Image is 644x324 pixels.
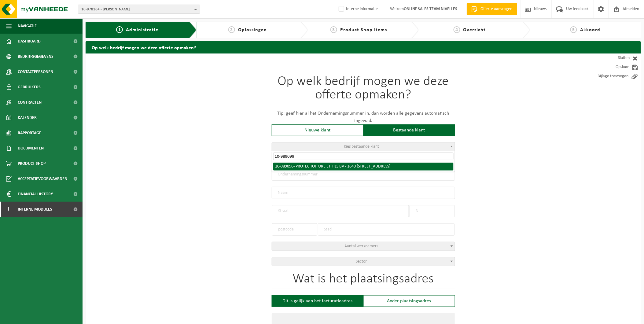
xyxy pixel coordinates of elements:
[533,26,638,34] a: 5Akkoord
[238,28,267,32] span: Oplossingen
[345,244,378,249] span: Aantal werknemers
[586,72,641,81] a: Bijlage toevoegen
[90,26,184,34] a: 1Administratie
[81,5,192,14] span: 10-978164 - [PERSON_NAME]
[18,186,53,202] span: Financial History
[318,223,455,236] input: Stad
[586,53,641,63] a: Sluiten
[228,26,235,33] span: 2
[344,144,379,149] span: Kies bestaande klant
[86,41,641,53] h2: Op welk bedrijf mogen we deze offerte opmaken?
[18,64,53,79] span: Contactpersonen
[18,202,52,217] span: Interne modules
[18,156,46,171] span: Product Shop
[272,187,455,199] input: Naam
[18,79,41,95] span: Gebruikers
[363,124,455,136] div: Bestaande klant
[404,7,458,11] strong: ONLINE SALES TEAM NIVELLES
[410,205,455,217] input: Nr
[18,18,37,34] span: Navigatie
[273,163,454,171] li: - PROTEC TOITURE ET FILS BV - 1640 [STREET_ADDRESS]
[272,75,455,105] h1: Op welk bedrijf mogen we deze offerte opmaken?
[272,124,363,136] div: Nieuwe klant
[18,141,44,156] span: Documenten
[78,5,200,14] button: 10-978164 - [PERSON_NAME]
[580,28,600,32] span: Akkoord
[356,259,367,264] span: Sector
[272,205,409,217] input: Straat
[363,295,455,307] div: Ander plaatsingsadres
[272,272,455,289] h1: Wat is het plaatsingsadres
[340,28,387,32] span: Product Shop Items
[454,26,460,33] span: 4
[467,3,517,15] a: Offerte aanvragen
[330,26,337,33] span: 3
[18,110,37,125] span: Kalender
[570,26,577,33] span: 5
[272,168,455,181] input: Ondernemingsnummer
[311,26,407,34] a: 3Product Shop Items
[18,171,67,186] span: Acceptatievoorwaarden
[18,49,53,64] span: Bedrijfsgegevens
[337,5,378,14] label: Interne informatie
[116,26,123,33] span: 1
[6,202,12,217] span: I
[586,63,641,72] a: Opslaan
[479,6,514,12] span: Offerte aanvragen
[272,223,317,236] input: postcode
[18,125,41,141] span: Rapportage
[126,28,158,32] span: Administratie
[272,110,455,124] p: Tip: geef hier al het Ondernemingsnummer in, dan worden alle gegevens automatisch ingevuld.
[275,164,293,169] span: 10-989096
[463,28,486,32] span: Overzicht
[422,26,517,34] a: 4Overzicht
[272,295,363,307] div: Dit is gelijk aan het facturatieadres
[200,26,295,34] a: 2Oplossingen
[18,34,41,49] span: Dashboard
[18,95,42,110] span: Contracten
